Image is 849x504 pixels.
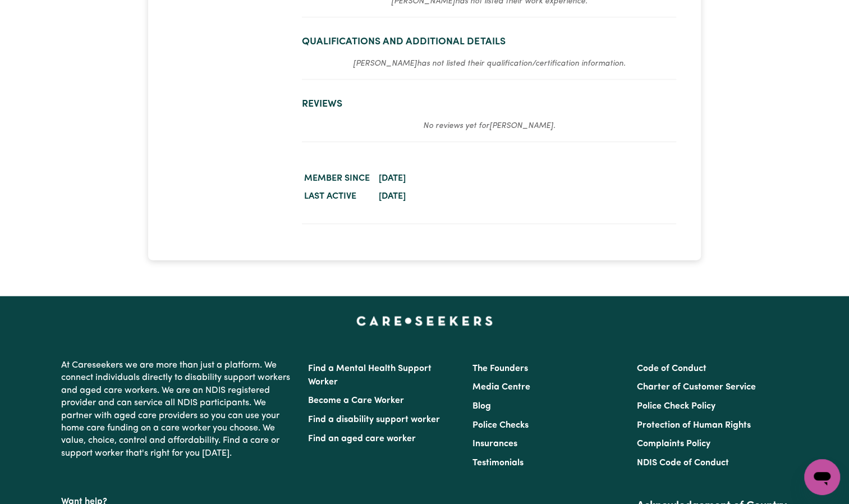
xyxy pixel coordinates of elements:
[472,439,517,448] a: Insurances
[472,459,524,468] a: Testimonials
[472,421,529,430] a: Police Checks
[637,439,710,448] a: Complaints Policy
[308,415,440,424] a: Find a disability support worker
[472,402,491,411] a: Blog
[302,169,372,187] dt: Member since
[804,459,840,495] iframe: Button to launch messaging window
[302,187,372,205] dt: Last active
[302,98,676,110] h2: Reviews
[423,122,556,130] em: No reviews yet for [PERSON_NAME] .
[472,364,528,373] a: The Founders
[356,317,493,326] a: Careseekers home page
[637,364,706,373] a: Code of Conduct
[353,59,626,68] em: [PERSON_NAME] has not listed their qualification/certification information.
[61,355,295,464] p: At Careseekers we are more than just a platform. We connect individuals directly to disability su...
[472,383,530,392] a: Media Centre
[637,402,715,411] a: Police Check Policy
[379,192,406,201] time: [DATE]
[379,174,406,183] time: [DATE]
[308,364,432,387] a: Find a Mental Health Support Worker
[308,396,404,405] a: Become a Care Worker
[302,36,676,48] h2: Qualifications and Additional Details
[308,434,416,443] a: Find an aged care worker
[637,459,729,468] a: NDIS Code of Conduct
[637,421,751,430] a: Protection of Human Rights
[637,383,756,392] a: Charter of Customer Service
